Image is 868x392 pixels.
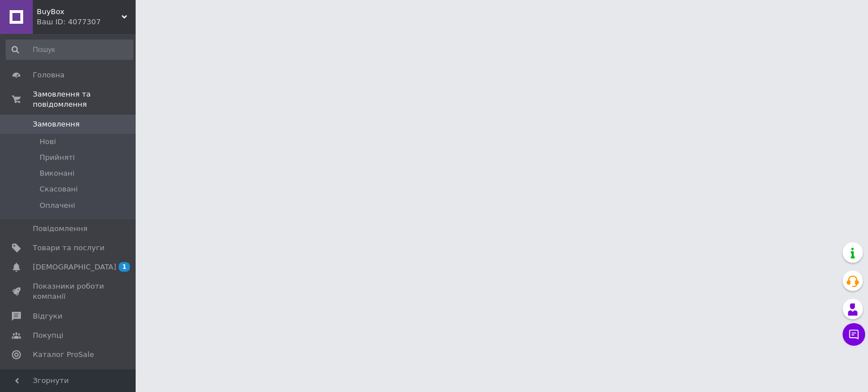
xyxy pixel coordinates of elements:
[37,17,136,27] div: Ваш ID: 4077307
[33,243,105,253] span: Товари та послуги
[33,119,80,129] span: Замовлення
[6,40,133,60] input: Пошук
[40,184,78,194] span: Скасовані
[40,153,75,163] span: Прийняті
[33,311,62,321] span: Відгуки
[37,7,121,17] span: BuyBox
[33,70,64,80] span: Головна
[843,323,865,346] button: Чат з покупцем
[119,262,130,272] span: 1
[33,89,136,110] span: Замовлення та повідомлення
[33,330,63,341] span: Покупці
[33,350,94,360] span: Каталог ProSale
[33,262,116,272] span: [DEMOGRAPHIC_DATA]
[33,224,88,234] span: Повідомлення
[33,281,105,302] span: Показники роботи компанії
[40,137,56,147] span: Нові
[40,201,75,211] span: Оплачені
[40,168,75,178] span: Виконані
